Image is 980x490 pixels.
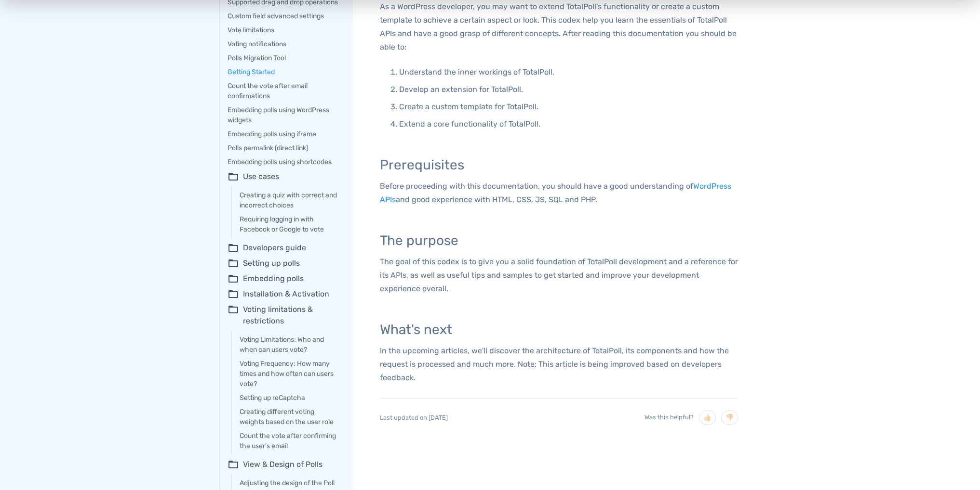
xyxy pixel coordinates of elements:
a: Voting Frequency: How many times and how often can users vote? [240,359,339,389]
div: Last updated on [DATE] [380,398,738,437]
a: Adjusting the design of the Poll [240,478,339,488]
a: Polls permalink (direct link) [228,143,339,153]
a: Getting Started [228,67,339,77]
summary: folder_openVoting limitations & restrictions [228,304,339,327]
h3: What's next [380,322,738,337]
summary: folder_openUse cases [228,171,339,182]
span: folder_open [228,304,239,327]
p: Develop an extension for TotalPoll. [399,83,738,96]
summary: folder_openDevelopers guide [228,242,339,254]
summary: folder_openView & Design of Polls [228,459,339,470]
button: 👍🏻 [699,410,716,425]
a: Polls Migration Tool [228,53,339,63]
h3: Prerequisites [380,158,738,173]
a: Count the vote after email confirmations [228,81,339,101]
p: Create a custom template for TotalPoll. [399,100,738,114]
span: Was this helpful? [644,413,694,421]
span: folder_open [228,258,239,269]
a: Count the vote after confirming the user’s email [240,431,339,451]
summary: folder_openSetting up polls [228,258,339,269]
a: Vote limitations [228,25,339,35]
h3: The purpose [380,233,738,248]
span: folder_open [228,171,239,182]
span: folder_open [228,273,239,284]
a: Custom field advanced settings [228,11,339,21]
p: The goal of this codex is to give you a solid foundation of TotalPoll development and a reference... [380,255,738,296]
span: folder_open [228,242,239,254]
p: Extend a core functionality of TotalPoll. [399,117,738,131]
p: In the upcoming articles, we'll discover the architecture of TotalPoll, its components and how th... [380,344,738,385]
p: Before proceeding with this documentation, you should have a good understanding of and good exper... [380,180,738,206]
a: Creating different voting weights based on the user role [240,407,339,427]
a: Embedding polls using shortcodes [228,157,339,167]
a: Embedding polls using iframe [228,129,339,139]
a: Requiring logging in with Facebook or Google to vote [240,214,339,234]
button: 👎🏻 [721,410,738,425]
a: Embedding polls using WordPress widgets [228,105,339,125]
a: Voting Limitations: Who and when can users vote? [240,335,339,355]
a: Creating a quiz with correct and incorrect choices [240,190,339,210]
summary: folder_openEmbedding polls [228,273,339,284]
span: folder_open [228,459,239,470]
a: Setting up reCaptcha [240,393,339,403]
p: Understand the inner workings of TotalPoll. [399,65,738,79]
span: folder_open [228,288,239,300]
a: Voting notifications [228,39,339,49]
summary: folder_openInstallation & Activation [228,288,339,300]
